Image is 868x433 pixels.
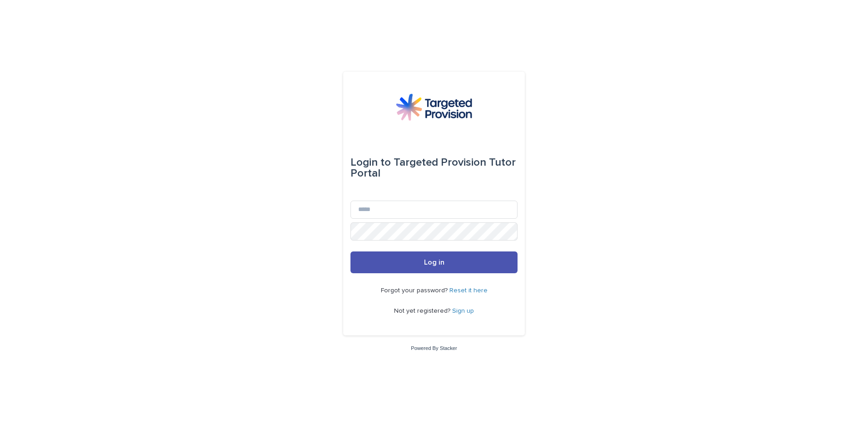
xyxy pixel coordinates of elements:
[411,345,457,351] a: Powered By Stacker
[424,259,444,266] span: Log in
[396,93,472,121] img: M5nRWzHhSzIhMunXDL62
[350,251,518,273] button: Log in
[350,150,518,186] div: Targeted Provision Tutor Portal
[394,308,452,314] span: Not yet registered?
[350,157,391,168] span: Login to
[449,287,488,294] a: Reset it here
[381,287,449,294] span: Forgot your password?
[452,308,474,314] a: Sign up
